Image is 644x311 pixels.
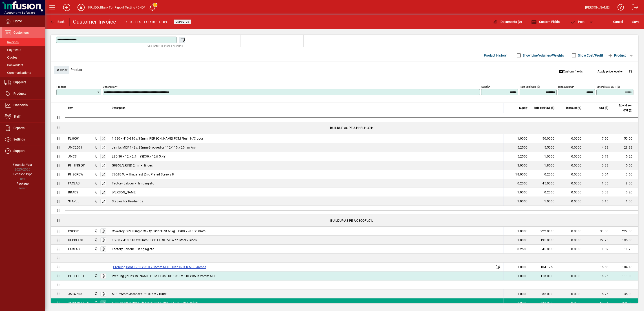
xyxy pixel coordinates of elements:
[112,190,137,195] span: [PERSON_NAME]
[65,215,638,226] div: BUILDUP AS PE A CSCOFL01:
[625,66,636,77] button: Delete
[533,229,554,233] div: 222.0000
[584,143,611,152] td: 4.33
[60,3,74,11] button: Add
[584,152,611,161] td: 0.79
[2,16,45,27] a: Home
[557,143,584,152] td: 0.0000
[568,18,587,26] button: Post
[584,245,611,254] td: 1.69
[112,181,154,186] span: Factory Labour - Hanging etc
[557,236,584,245] td: 0.0000
[68,190,78,195] div: BRADS
[530,18,561,26] button: Custom Fields
[2,100,45,111] a: Financials
[68,229,80,233] div: CSCO01
[93,199,98,204] span: Central
[88,4,145,11] div: KR_IDD_Blank For Report Testing *DND*
[584,263,611,272] td: 15.63
[13,126,24,130] span: Reports
[557,289,584,298] td: 0.0000
[112,229,206,233] span: Cowdroy OPTI Single Cavity Slider Unit 68kg - 1980 x 410-910mm
[533,136,554,141] div: 50.0000
[16,182,29,185] span: Package
[585,4,610,11] div: [PERSON_NAME]
[611,272,638,280] td: 113.00
[611,143,638,152] td: 28.88
[68,154,77,159] div: JMCS
[611,236,638,245] td: 195.00
[51,61,638,78] div: Product
[584,134,611,143] td: 7.50
[93,163,98,168] span: Central
[68,136,80,141] div: FLHC01
[13,92,26,95] span: Products
[112,247,154,251] span: Factory Labour - Hanging etc
[50,20,65,24] span: Back
[557,68,584,76] button: Custom Fields
[599,105,608,110] span: GST ($)
[112,292,167,296] span: MDF 25mm Jambset - 2100h x 2100w
[13,172,32,176] span: Licensee Type
[112,264,207,270] label: Prehung Door 1980 x 810 x 35mm MDF Flush H/C in MDF Jambs
[2,88,45,99] a: Products
[2,77,45,88] a: Suppliers
[611,134,638,143] td: 50.00
[4,48,21,52] span: Payments
[584,236,611,245] td: 29.25
[517,247,528,251] span: 0.2500
[584,179,611,188] td: 1.35
[68,163,86,168] div: PHHINGE01
[611,289,638,298] td: 35.00
[632,18,639,25] span: ave
[13,149,25,153] span: Support
[13,115,20,118] span: Staff
[611,161,638,170] td: 5.55
[68,145,82,150] div: JMC2501
[557,272,584,280] td: 0.0000
[112,163,153,168] span: G8959/LRIND 2mm - Hinges
[533,238,554,242] div: 195.0000
[517,301,528,305] span: 1.0000
[614,103,632,113] span: Extend excl GST ($)
[93,190,98,195] span: Central
[112,301,198,305] span: 4200 Series 2 Door Slider >2030h x 1800w MDF / MDF Infills
[517,163,528,168] span: 3.0000
[612,18,624,26] button: Cancel
[517,136,528,141] span: 1.0000
[68,199,79,204] div: STAPLE
[584,298,611,307] td: 50.25
[557,152,584,161] td: 0.0000
[533,181,554,186] div: 45.0000
[598,69,624,74] span: Apply price level
[533,163,554,168] div: 1.8500
[93,300,98,305] span: Central
[2,111,45,122] a: Staff
[597,85,620,88] mat-label: Extend excl GST ($)
[68,292,82,296] div: JMC2503
[484,52,507,59] span: Product History
[611,152,638,161] td: 5.25
[566,105,581,110] span: Discount (%)
[584,289,611,298] td: 5.25
[517,181,528,186] span: 0.2000
[13,138,25,141] span: Settings
[517,238,528,242] span: 1.0000
[608,52,626,59] span: Product
[570,20,585,24] span: ost
[557,245,584,254] td: 0.0000
[534,105,554,110] span: Rate excl GST ($)
[4,56,17,59] span: Quotes
[625,69,636,73] app-page-header-button: Delete
[611,227,638,236] td: 222.00
[558,85,573,88] mat-label: Discount (%)
[68,247,80,251] div: FACLAB
[629,1,638,15] a: Logout
[584,227,611,236] td: 33.30
[614,1,624,15] a: Knowledge Base
[13,163,32,166] span: Financial Year
[533,292,554,296] div: 35.0000
[93,247,98,252] span: Central
[112,199,143,204] span: Staples for Pre-hangs
[631,18,640,26] button: Save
